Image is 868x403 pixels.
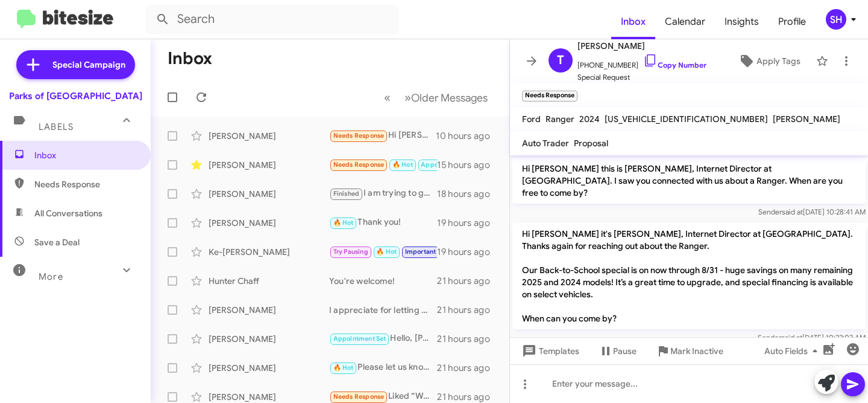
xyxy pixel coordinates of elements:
div: [PERSON_NAME] [209,333,329,345]
span: 2024 [579,114,600,124]
button: Pause [589,340,646,362]
span: More [39,271,63,282]
div: Ke-[PERSON_NAME] [209,246,329,258]
span: Inbox [34,149,137,161]
a: Insights [715,4,769,39]
span: » [404,90,411,105]
nav: Page navigation example [377,85,495,110]
div: Hello, [PERSON_NAME]! This is [PERSON_NAME]'s assistant. Let me see what we can do for you. Thank... [329,332,437,346]
button: Next [397,85,495,110]
a: Inbox [611,4,655,39]
span: Important [405,248,436,256]
span: Needs Response [34,178,137,190]
span: Sender [DATE] 10:22:03 AM [758,333,866,342]
div: [PERSON_NAME] [209,159,329,171]
span: Needs Response [333,132,385,140]
div: 21 hours ago [437,362,500,374]
span: said at [781,333,802,342]
span: Finished [333,190,360,198]
div: [PERSON_NAME] [209,391,329,403]
div: Parks of [GEOGRAPHIC_DATA] [9,90,142,102]
a: Calendar [655,4,715,39]
span: 🔥 Hot [376,248,397,256]
span: Pause [613,340,637,362]
div: I'm here [329,245,437,259]
div: Thank you! [329,216,437,230]
div: 21 hours ago [437,304,500,316]
span: Apply Tags [756,50,800,72]
div: Hi [PERSON_NAME]. Do you still have the 2024 Ranger, stock #FR50228? If so, I will give you a tot... [329,129,436,143]
a: Special Campaign [16,50,135,79]
div: I am trying to get that information for you. It looks like one of the other Managers are in touch... [329,187,437,201]
div: SH [826,9,846,30]
div: 21 hours ago [437,333,500,345]
div: You're welcome! [329,275,437,287]
span: Ranger [546,114,574,124]
div: 21 hours ago [437,275,500,287]
span: Try Pausing [333,248,368,256]
button: Apply Tags [728,50,810,72]
span: Save a Deal [34,236,80,248]
a: Copy Number [643,60,706,69]
input: Search [146,5,399,34]
span: [PERSON_NAME] [577,39,706,53]
span: Special Request [577,71,706,83]
div: 15 hours ago [437,159,500,171]
button: Templates [510,340,589,362]
span: Sender [DATE] 10:28:41 AM [758,207,866,216]
span: Templates [520,340,579,362]
span: Proposal [574,138,608,149]
span: All Conversations [34,207,102,219]
div: 19 hours ago [437,246,500,258]
div: Hunter Chaff [209,275,329,287]
a: Profile [769,4,816,39]
span: Special Campaign [52,59,125,71]
div: 18 hours ago [437,188,500,200]
span: Ford [522,114,541,124]
span: Needs Response [333,161,385,169]
button: Auto Fields [755,340,832,362]
div: 21 hours ago [437,391,500,403]
span: Older Messages [411,91,488,105]
button: Previous [377,85,398,110]
div: I appreciate for letting us know! [329,304,437,316]
span: Mark Inactive [670,340,723,362]
span: Appointment Set [333,335,386,343]
span: [US_VEHICLE_IDENTIFICATION_NUMBER] [605,114,768,124]
button: SH [816,9,855,30]
h1: Inbox [168,49,212,68]
span: 🔥 Hot [333,219,354,227]
span: Labels [39,121,74,132]
span: said at [782,207,803,216]
span: [PERSON_NAME] [773,114,840,124]
span: [PHONE_NUMBER] [577,53,706,71]
p: Hi [PERSON_NAME] this is [PERSON_NAME], Internet Director at [GEOGRAPHIC_DATA]. I saw you connect... [512,158,866,204]
div: Please let us know when you're ready to stop in, we're here to assist. [329,361,437,375]
span: Auto Fields [764,340,822,362]
div: [PERSON_NAME] [209,362,329,374]
span: T [557,51,564,70]
div: [PERSON_NAME] [209,217,329,229]
p: Hi [PERSON_NAME] it's [PERSON_NAME], Internet Director at [GEOGRAPHIC_DATA]. Thanks again for rea... [512,223,866,329]
span: Needs Response [333,393,385,401]
div: [PERSON_NAME] [209,130,329,142]
div: 19 hours ago [437,217,500,229]
span: « [384,90,391,105]
div: Actually, my wife can't come [DATE]. What's a good time [DATE] and who should I ask for? [329,158,437,172]
span: Appointment Set [421,161,474,169]
div: 10 hours ago [436,130,500,142]
span: Auto Trader [522,138,569,149]
small: Needs Response [522,91,577,102]
span: 🔥 Hot [392,161,413,169]
span: 🔥 Hot [333,364,354,372]
div: [PERSON_NAME] [209,188,329,200]
button: Mark Inactive [646,340,733,362]
div: [PERSON_NAME] [209,304,329,316]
